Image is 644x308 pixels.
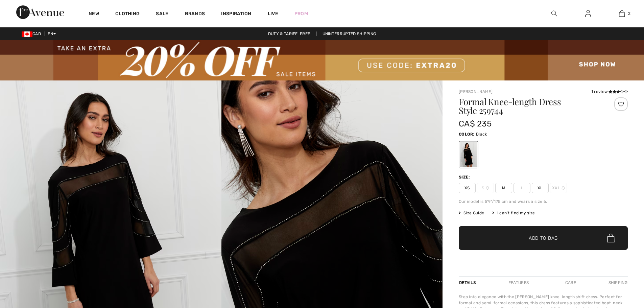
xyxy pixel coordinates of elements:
div: Size: [459,174,472,180]
a: [PERSON_NAME] [459,89,493,94]
a: Prom [294,10,308,17]
a: Brands [185,11,205,18]
div: Details [459,277,478,289]
button: Add to Bag [459,226,628,250]
span: CAD [22,31,44,36]
a: Sign In [580,9,596,18]
div: Features [503,277,534,289]
img: 1ère Avenue [16,5,64,19]
div: Care [559,277,582,289]
a: Clothing [115,11,140,18]
span: XS [459,183,476,193]
div: Our model is 5'9"/175 cm and wears a size 6. [459,198,628,205]
span: Black [476,132,487,137]
span: XXL [550,183,567,193]
img: My Bag [619,9,625,18]
span: Inspiration [221,11,251,18]
div: 1 review [591,89,628,95]
div: Shipping [607,277,628,289]
span: CA$ 235 [459,119,492,128]
img: Bag.svg [607,234,615,242]
div: I can't find my size [492,210,535,216]
img: ring-m.svg [486,186,489,190]
img: search the website [551,9,557,18]
a: Sale [156,11,168,18]
span: M [495,183,512,193]
span: XL [532,183,549,193]
span: 2 [628,10,630,17]
img: Canadian Dollar [22,31,32,37]
h1: Formal Knee-length Dress Style 259744 [459,97,600,115]
span: Size Guide [459,210,484,216]
div: Black [460,142,477,167]
a: Live [268,10,278,17]
img: My Info [585,9,591,18]
span: EN [48,31,56,36]
img: ring-m.svg [562,186,565,190]
span: Color: [459,132,475,137]
span: S [477,183,494,193]
span: Add to Bag [529,235,558,242]
a: 2 [605,9,638,18]
a: New [89,11,99,18]
span: L [514,183,530,193]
